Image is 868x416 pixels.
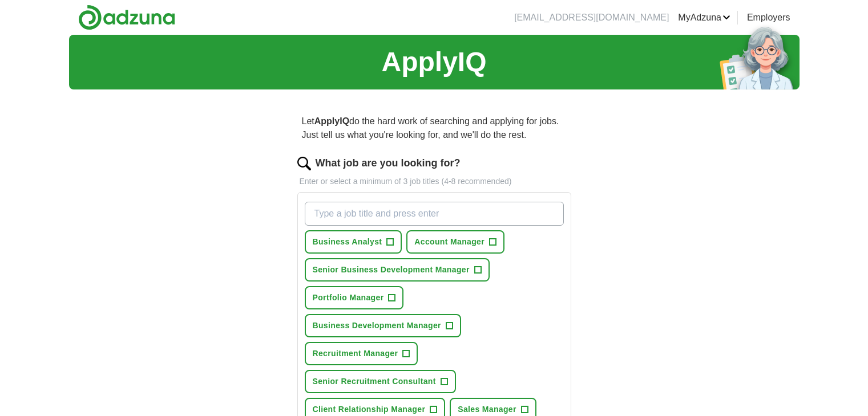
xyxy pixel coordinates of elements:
[313,376,436,388] span: Senior Recruitment Consultant
[305,286,404,309] button: Portfolio Manager
[305,342,418,365] button: Recruitment Manager
[305,258,490,282] button: Senior Business Development Manager
[305,230,402,254] button: Business Analyst
[313,403,426,415] span: Client Relationship Manager
[313,348,398,360] span: Recruitment Manager
[313,292,384,304] span: Portfolio Manager
[78,5,175,30] img: Adzuna logo
[458,403,516,415] span: Sales Manager
[414,236,485,248] span: Account Manager
[305,202,564,226] input: Type a job title and press enter
[305,370,456,393] button: Senior Recruitment Consultant
[313,236,382,248] span: Business Analyst
[313,320,441,332] span: Business Development Manager
[297,176,571,187] p: Enter or select a minimum of 3 job titles (4-8 recommended)
[514,11,669,25] li: [EMAIL_ADDRESS][DOMAIN_NAME]
[747,11,790,25] a: Employers
[305,314,461,337] button: Business Development Manager
[316,156,461,171] label: What job are you looking for?
[297,157,311,170] img: search.png
[297,110,571,146] p: Let do the hard work of searching and applying for jobs. Just tell us what you're looking for, an...
[678,11,730,25] a: MyAdzuna
[381,42,486,83] h1: ApplyIQ
[313,264,470,276] span: Senior Business Development Manager
[314,116,349,126] strong: ApplyIQ
[406,230,504,254] button: Account Manager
